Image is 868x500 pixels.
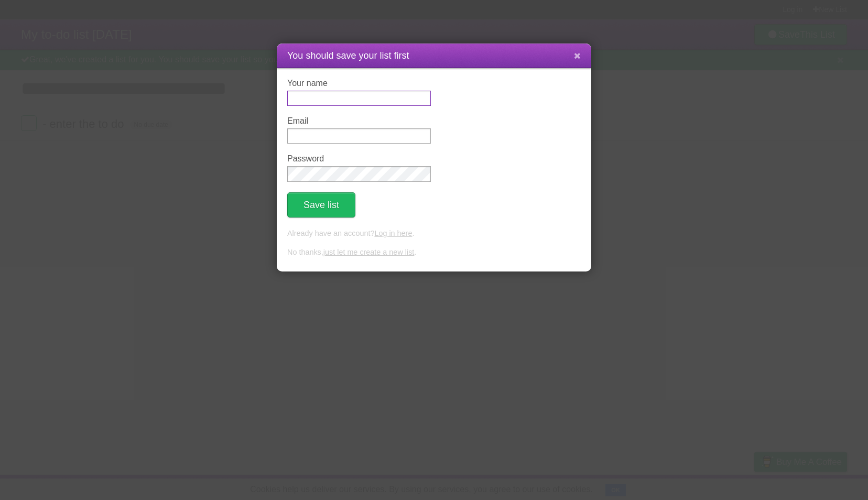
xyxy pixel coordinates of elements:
[287,228,581,240] p: Already have an account? .
[374,229,412,237] a: Log in here
[323,248,415,256] a: just let me create a new list
[287,247,581,258] p: No thanks, .
[287,116,431,126] label: Email
[287,49,581,63] h1: You should save your list first
[287,79,431,88] label: Your name
[287,192,355,218] button: Save list
[287,154,431,164] label: Password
